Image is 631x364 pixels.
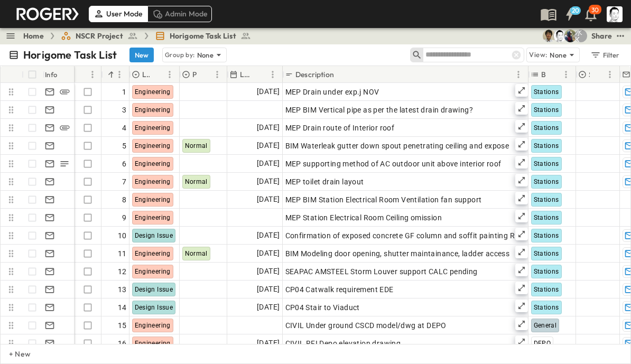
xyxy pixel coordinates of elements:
[152,69,163,80] button: Sort
[135,232,173,239] span: Design Issue
[257,139,280,152] span: [DATE]
[591,31,612,41] div: Share
[257,122,280,134] span: [DATE]
[122,212,126,223] span: 9
[135,340,171,347] span: Engineering
[534,106,559,114] span: Stations
[118,302,127,313] span: 14
[534,88,559,96] span: Stations
[534,142,559,150] span: Stations
[336,69,348,80] button: Sort
[142,69,150,80] p: Log
[541,69,546,80] p: Buildings
[553,30,566,42] img: 堀米 康介(K.HORIGOME) (horigome@bcd.taisei.co.jp)
[534,124,559,132] span: Stations
[285,266,478,277] span: SEAPAC AMSTEEL Storm Louver support CALC pending
[257,193,280,206] span: [DATE]
[135,142,171,150] span: Engineering
[534,196,559,203] span: Stations
[285,176,364,187] span: MEP toilet drain layout
[135,106,171,114] span: Engineering
[135,322,171,329] span: Engineering
[135,286,173,293] span: Design Issue
[534,160,559,167] span: Stations
[285,123,395,133] span: MEP Drain route of Interior roof
[86,68,99,81] button: Menu
[135,178,171,185] span: Engineering
[534,178,559,185] span: Stations
[590,49,620,61] div: Filter
[572,6,580,15] h6: 20
[135,124,171,132] span: Engineering
[122,123,126,133] span: 4
[534,304,559,311] span: Stations
[192,69,197,80] p: Priority
[199,69,211,80] button: Sort
[285,284,394,295] span: CP04 Catwalk requirement EDE
[534,268,559,275] span: Stations
[564,30,577,42] img: Joshua Whisenant (josh@tryroger.com)
[122,141,126,151] span: 5
[285,158,502,169] span: MEP supporting method of AC outdoor unit above interior roof
[185,178,208,185] span: Normal
[23,31,257,41] nav: breadcrumbs
[529,49,548,61] p: View:
[543,30,555,42] img: 戸島 太一 (T.TOJIMA) (tzmtit00@pub.taisei.co.jp)
[129,48,154,62] button: New
[534,322,557,329] span: General
[135,214,171,221] span: Engineering
[285,338,401,349] span: CIVIL RFI Depo elevation drawing
[76,31,123,41] span: NSCR Project
[9,349,15,359] p: + New
[106,69,117,80] button: Sort
[591,6,599,14] p: 30
[122,87,126,97] span: 1
[534,340,551,347] span: DEPO
[122,194,126,205] span: 8
[257,175,280,188] span: [DATE]
[534,232,559,239] span: Stations
[122,176,126,187] span: 7
[257,283,280,295] span: [DATE]
[118,320,127,331] span: 15
[534,214,559,221] span: Stations
[118,338,127,349] span: 16
[163,68,176,81] button: Menu
[285,230,522,241] span: Confirmation of exposed concrete GF column and soffit painting RFI
[295,69,334,80] p: Description
[155,31,251,41] a: Horigome Task List
[257,157,280,170] span: [DATE]
[185,250,208,257] span: Normal
[23,31,44,41] a: Home
[211,68,224,81] button: Menu
[135,88,171,96] span: Engineering
[257,229,280,241] span: [DATE]
[257,86,280,98] span: [DATE]
[266,68,279,81] button: Menu
[43,66,75,83] div: Info
[170,31,236,41] span: Horigome Task List
[257,301,280,313] span: [DATE]
[118,266,127,277] span: 12
[285,87,379,97] span: MEP Drain under exp.j NOV
[185,142,208,150] span: Normal
[257,265,280,277] span: [DATE]
[592,69,604,80] button: Sort
[285,248,510,259] span: BIM Modeling door opening, shutter maintainance, ladder access
[122,105,126,115] span: 3
[165,50,195,60] p: Group by:
[534,250,559,257] span: Stations
[560,68,572,81] button: Menu
[285,302,360,313] span: CP04 Stair to Viaduct
[240,69,253,80] p: Last Email Date
[285,105,474,115] span: MEP BIM Vertical pipe as per the latest drain drawing?
[586,48,623,62] button: Filter
[135,250,171,257] span: Engineering
[118,230,127,241] span: 10
[255,69,266,80] button: Sort
[614,30,627,42] button: test
[118,284,127,295] span: 13
[113,68,126,81] button: Menu
[550,50,567,60] p: None
[607,6,623,22] img: Profile Picture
